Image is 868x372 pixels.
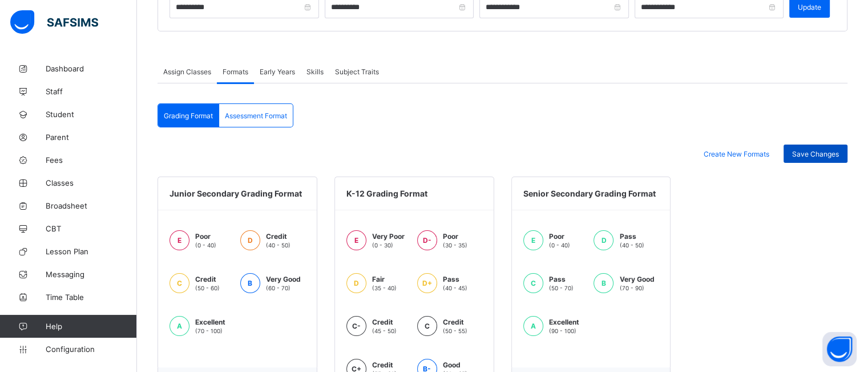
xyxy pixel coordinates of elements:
span: Very Good [619,275,654,283]
span: (70 - 90) [619,285,644,291]
span: Formats [223,67,248,76]
span: Early Years [260,67,295,76]
span: (0 - 30) [372,242,393,249]
span: Classes [46,178,137,187]
span: Very Good [266,275,301,283]
span: (35 - 40) [372,285,397,291]
span: (30 - 35) [443,242,467,249]
span: Assessment Format [225,111,287,120]
span: D+ [422,279,432,287]
span: Messaging [46,270,137,279]
span: (40 - 50) [619,242,644,249]
span: Poor [195,232,216,241]
span: Assign Classes [163,67,211,76]
span: Fair [372,275,397,283]
span: Subject Traits [335,67,379,76]
span: E [177,236,181,245]
span: D [354,279,359,287]
span: (40 - 50) [266,242,290,249]
span: Create New Formats [704,150,769,158]
span: B [601,279,606,287]
button: Open asap [822,332,857,366]
span: D [601,236,606,245]
span: D- [423,236,431,245]
span: C [425,322,430,330]
span: Senior Secondary Grading Format [523,189,656,198]
span: Parent [46,133,137,142]
span: Very Poor [372,232,405,241]
span: A [531,322,536,330]
span: (45 - 50) [372,327,397,334]
span: Configuration [46,345,136,354]
span: Staff [46,87,137,96]
span: Fees [46,155,137,165]
span: Grading Format [164,111,213,120]
span: (0 - 40) [549,242,570,249]
span: (60 - 70) [266,285,290,291]
span: Junior Secondary Grading Format [169,189,302,198]
span: Excellent [195,318,225,326]
span: B [248,279,252,287]
span: Time Table [46,293,137,302]
span: E [354,236,358,245]
span: Student [46,110,137,119]
span: Poor [443,232,467,241]
span: Pass [619,232,644,241]
span: K-12 Grading Format [346,189,427,198]
span: Credit [195,275,220,283]
span: Poor [549,232,570,241]
span: Good [443,361,467,369]
span: C [531,279,536,287]
span: Pass [443,275,467,283]
span: Lesson Plan [46,247,137,256]
span: Excellent [549,318,579,326]
span: Credit [372,318,397,326]
span: C- [352,322,361,330]
span: A [177,322,182,330]
span: (0 - 40) [195,242,216,249]
span: Skills [306,67,324,76]
span: Credit [372,361,397,369]
span: CBT [46,224,137,233]
span: Save Changes [792,150,839,158]
span: Broadsheet [46,201,137,210]
span: Help [46,322,136,331]
span: (50 - 55) [443,327,467,334]
span: (50 - 70) [549,285,574,291]
span: Pass [549,275,574,283]
span: Update [798,3,821,11]
span: D [248,236,253,245]
span: (50 - 60) [195,285,220,291]
span: Dashboard [46,64,137,73]
span: E [531,236,535,245]
img: safsims [10,10,98,34]
span: C [177,279,182,287]
span: Credit [266,232,290,241]
span: (70 - 100) [195,327,223,334]
span: (40 - 45) [443,285,467,291]
span: (90 - 100) [549,327,576,334]
span: Credit [443,318,467,326]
